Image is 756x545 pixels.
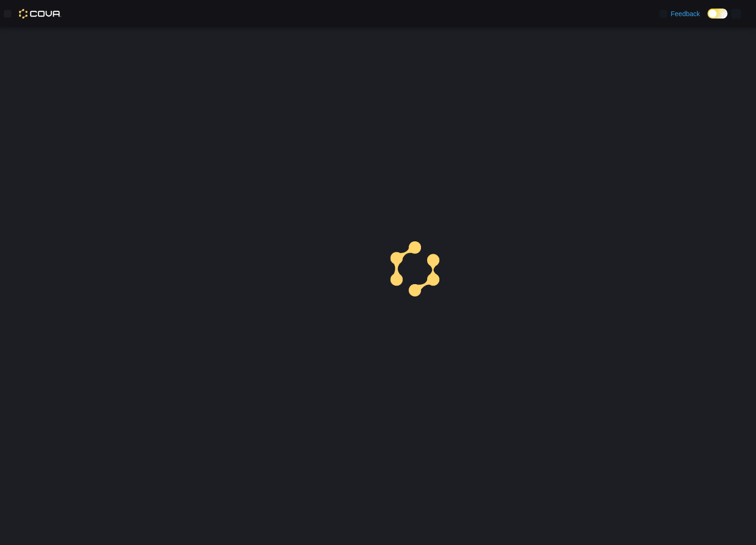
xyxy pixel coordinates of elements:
[378,234,450,306] img: cova-loader
[656,4,704,23] a: Feedback
[708,9,727,19] input: Dark Mode
[671,9,700,19] span: Feedback
[19,9,61,19] img: Cova
[708,19,708,19] span: Dark Mode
